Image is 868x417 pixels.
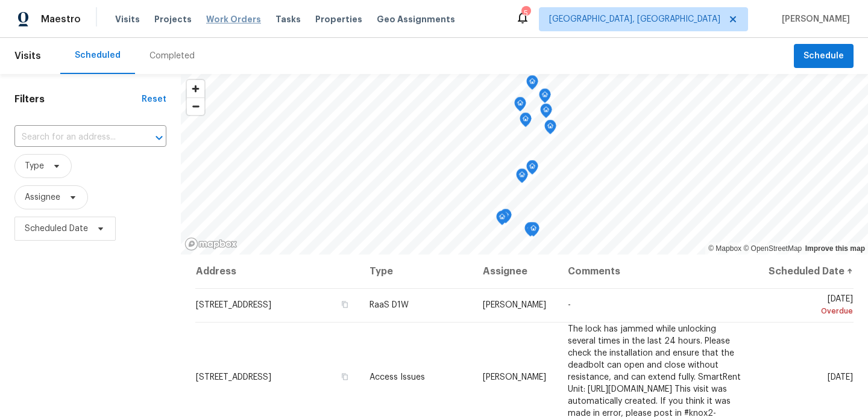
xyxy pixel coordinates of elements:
[41,13,81,25] span: Maestro
[743,244,802,253] a: OpenStreetMap
[360,255,473,288] th: Type
[500,209,512,227] div: Map marker
[558,255,756,288] th: Comments
[524,222,536,241] div: Map marker
[804,49,844,64] span: Schedule
[521,7,530,19] div: 5
[75,49,121,61] div: Scheduled
[184,237,237,251] a: Mapbox homepage
[25,223,88,235] span: Scheduled Date
[483,373,546,381] span: [PERSON_NAME]
[828,373,853,381] span: [DATE]
[473,255,558,288] th: Assignee
[496,211,508,229] div: Map marker
[187,98,204,115] span: Zoom out
[196,301,271,309] span: [STREET_ADDRESS]
[805,244,865,253] a: Improve this map
[14,128,133,147] input: Search for an address...
[766,295,853,317] span: [DATE]
[568,301,571,309] span: -
[25,160,44,172] span: Type
[514,97,526,116] div: Map marker
[187,80,204,97] button: Zoom in
[370,301,409,309] span: RaaS D1W
[483,301,546,309] span: [PERSON_NAME]
[526,75,538,94] div: Map marker
[25,191,60,203] span: Assignee
[154,13,192,25] span: Projects
[195,255,360,288] th: Address
[377,13,455,25] span: Geo Assignments
[187,97,204,115] button: Zoom out
[777,13,850,25] span: [PERSON_NAME]
[544,120,556,138] div: Map marker
[315,13,362,25] span: Properties
[149,50,195,62] div: Completed
[539,88,551,107] div: Map marker
[540,103,552,122] div: Map marker
[756,255,854,288] th: Scheduled Date ↑
[151,129,168,146] button: Open
[794,44,854,69] button: Schedule
[549,13,720,25] span: [GEOGRAPHIC_DATA], [GEOGRAPHIC_DATA]
[14,43,41,69] span: Visits
[526,160,538,179] div: Map marker
[339,299,350,310] button: Copy Address
[275,15,301,23] span: Tasks
[14,93,142,105] h1: Filters
[196,373,271,381] span: [STREET_ADDRESS]
[370,373,425,381] span: Access Issues
[766,305,853,317] div: Overdue
[181,74,868,255] canvas: Map
[527,222,539,241] div: Map marker
[339,371,350,382] button: Copy Address
[142,93,166,105] div: Reset
[516,168,528,187] div: Map marker
[206,13,261,25] span: Work Orders
[520,113,532,131] div: Map marker
[115,13,140,25] span: Visits
[708,244,741,253] a: Mapbox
